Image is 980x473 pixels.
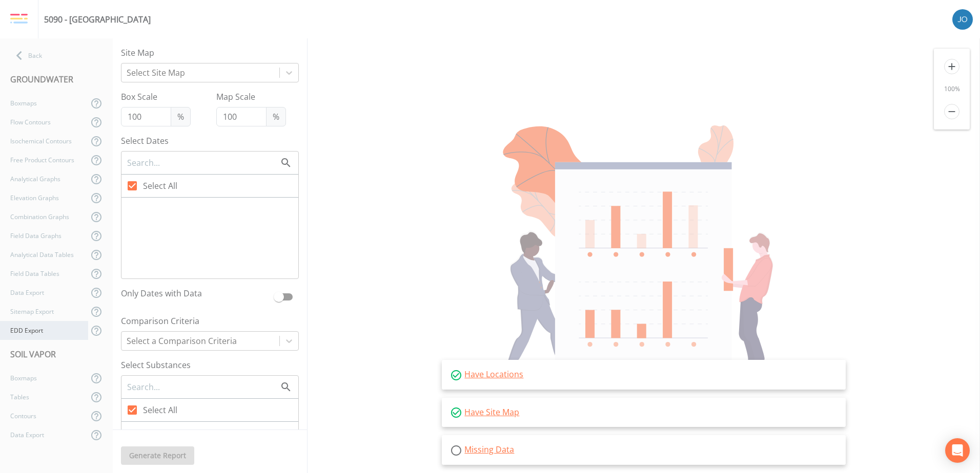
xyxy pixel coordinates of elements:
img: logo [10,13,28,25]
label: Only Dates with Data [121,287,269,303]
div: 5090 - [GEOGRAPHIC_DATA] [44,13,151,26]
a: Have Site Map [464,406,519,418]
label: Site Map [121,47,299,59]
input: Search... [126,156,280,169]
span: Select All [143,404,177,416]
div: Open Intercom Messenger [945,438,970,463]
span: Select All [143,180,177,192]
a: Missing Data [464,444,514,455]
label: Select Substances [121,359,299,371]
label: Map Scale [216,91,286,103]
a: Have Locations [464,369,523,380]
span: % [266,107,286,126]
div: 100 % [934,84,970,94]
img: d2de15c11da5451b307a030ac90baa3e [952,9,973,30]
img: undraw_report_building_chart-e1PV7-8T.svg [478,125,810,386]
input: Search... [126,380,280,394]
label: Select Dates [121,135,299,147]
span: % [171,107,191,126]
i: add [944,59,959,74]
label: Box Scale [121,91,191,103]
label: Comparison Criteria [121,315,299,327]
i: remove [944,104,959,119]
